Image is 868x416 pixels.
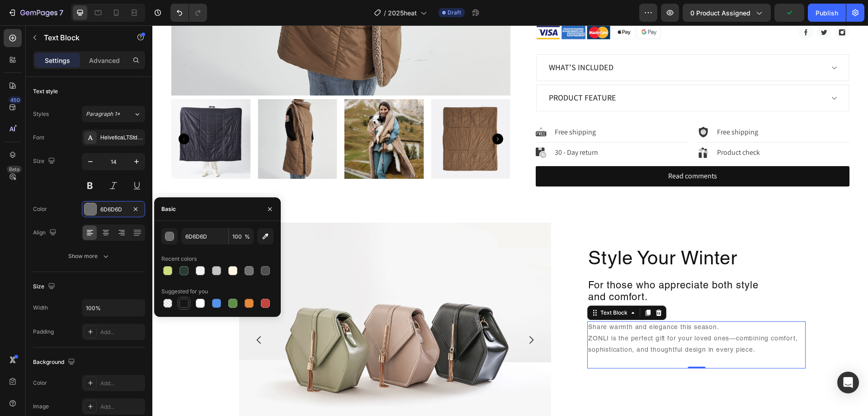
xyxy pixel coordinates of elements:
[100,134,143,142] div: HelveticaLTStd-Roman
[33,248,145,264] button: Show more
[396,67,464,77] span: Product feature
[161,255,197,263] div: Recent colors
[402,101,443,112] p: Free shipping
[181,228,228,244] input: Eg: FFFFFF
[33,304,48,312] div: Width
[435,223,624,247] h2: Style Your Winter
[170,4,207,22] div: Undo/Redo
[33,110,49,118] div: Styles
[33,402,49,411] div: Image
[161,287,208,296] div: Suggested for you
[100,403,143,411] div: Add...
[396,37,461,47] span: WHAT'S INCLUDED
[516,144,565,158] p: Read comments
[82,300,145,316] input: Auto
[435,296,653,344] div: Rich Text Editor. Editing area: main
[565,122,608,133] p: Product check
[33,134,44,142] div: Font
[683,4,771,22] button: 0 product assigned
[33,205,47,213] div: Color
[33,227,58,239] div: Align
[565,101,606,112] p: Free shipping
[9,96,22,104] div: 450
[546,122,557,133] img: Alt Image
[448,9,461,17] span: Draft
[436,297,652,343] p: Share warmth and elegance this season. ZONLI is the perfect gift for your loved ones—combining co...
[68,252,110,261] div: Show more
[4,4,67,22] button: 7
[816,8,838,18] div: Publish
[33,281,57,293] div: Size
[7,166,22,173] div: Beta
[33,155,57,167] div: Size
[94,302,119,327] button: Carousel Back Arrow
[161,205,176,213] div: Basic
[82,106,145,122] button: Paragraph 1*
[86,110,120,118] span: Paragraph 1*
[152,25,868,416] iframe: Design area
[837,372,859,393] div: Open Intercom Messenger
[383,101,394,112] img: Alt Image
[446,283,477,292] div: Text Block
[690,8,750,18] span: 0 product assigned
[59,7,63,18] p: 7
[808,4,846,22] button: Publish
[435,254,624,280] h2: Rich Text Editor. Editing area: main
[33,356,77,368] div: Background
[89,56,120,65] p: Advanced
[383,141,697,161] button: <p>Read comments</p>
[384,8,386,18] span: /
[33,379,47,387] div: Color
[388,8,417,18] span: 2025heat
[436,255,623,279] p: For those who appreciate both style and comfort.
[33,328,54,336] div: Padding
[33,87,58,96] div: Text style
[100,328,143,336] div: Add...
[340,108,351,119] button: Carousel Next Arrow
[546,101,557,112] img: Alt Image
[366,302,392,327] button: Carousel Next Arrow
[100,206,127,214] div: 6D6D6D
[45,56,70,65] p: Settings
[383,122,394,133] img: Alt Image
[44,32,121,43] p: Text Block
[100,379,143,387] div: Add...
[245,233,250,241] span: %
[402,122,446,133] p: 30 - Day return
